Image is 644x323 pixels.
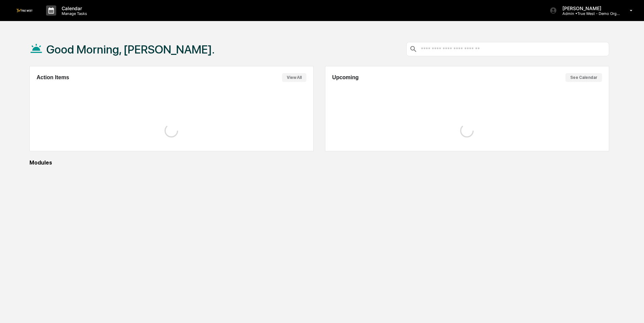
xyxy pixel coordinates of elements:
[557,11,620,16] p: Admin • True West - Demo Organization
[332,74,359,81] h2: Upcoming
[557,5,620,11] p: [PERSON_NAME]
[46,43,215,56] h1: Good Morning, [PERSON_NAME].
[282,73,306,82] button: View All
[56,5,90,11] p: Calendar
[565,73,602,82] button: See Calendar
[56,11,90,16] p: Manage Tasks
[29,159,609,166] div: Modules
[37,74,69,81] h2: Action Items
[16,9,33,12] img: logo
